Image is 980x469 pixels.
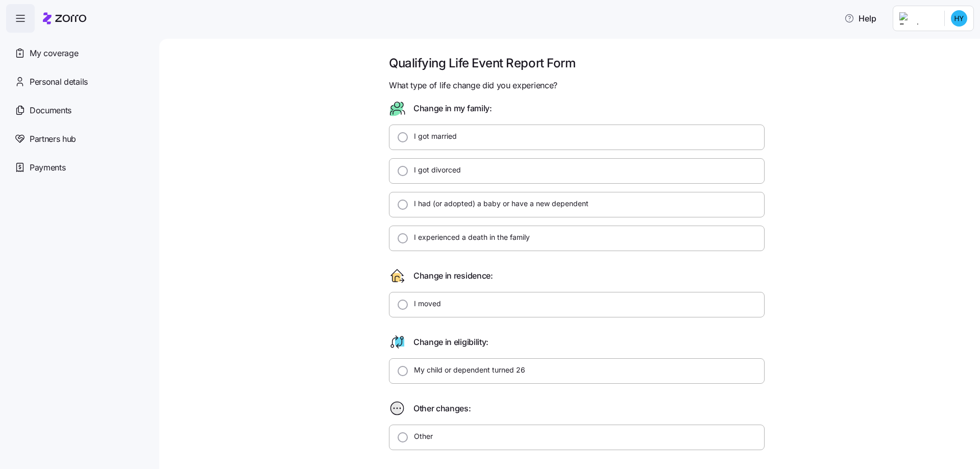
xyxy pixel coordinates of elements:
[6,67,151,96] a: Personal details
[899,12,936,24] img: Employer logo
[30,104,71,117] span: Documents
[30,76,88,88] span: Personal details
[408,165,461,175] label: I got divorced
[413,269,493,282] span: Change in residence:
[408,431,433,441] label: Other
[413,402,471,415] span: Other changes:
[6,96,151,125] a: Documents
[389,79,557,92] span: What type of life change did you experience?
[413,336,488,349] span: Change in eligibility:
[951,10,967,27] img: 2e5b4504d66b10dc0811dd7372171fa0
[836,8,885,29] button: Help
[408,365,525,375] label: My child or dependent turned 26
[408,232,530,242] label: I experienced a death in the family
[408,131,457,141] label: I got married
[30,133,76,145] span: Partners hub
[30,161,65,174] span: Payments
[6,125,151,153] a: Partners hub
[30,47,78,60] span: My coverage
[413,102,492,115] span: Change in my family:
[6,39,151,67] a: My coverage
[408,199,589,209] label: I had (or adopted) a baby or have a new dependent
[389,55,765,71] h1: Qualifying Life Event Report Form
[408,299,441,309] label: I moved
[6,153,151,182] a: Payments
[844,12,876,24] span: Help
